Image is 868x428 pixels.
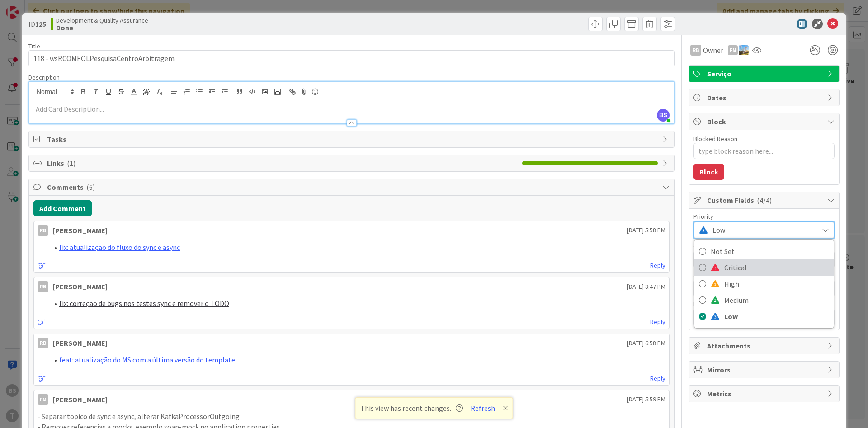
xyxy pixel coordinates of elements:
[724,261,829,274] span: Critical
[28,19,46,29] span: ID
[38,338,48,348] div: RB
[693,272,835,278] div: Area
[28,50,675,66] input: type card name here...
[56,24,148,31] b: Done
[627,282,665,292] span: [DATE] 8:47 PM
[711,245,829,258] span: Not Set
[33,200,92,216] button: Add Comment
[56,17,148,24] span: Development & Quality Assurance
[693,213,835,220] div: Priority
[693,301,835,307] div: Milestone
[739,45,749,55] img: DG
[53,394,108,405] div: [PERSON_NAME]
[67,159,75,168] span: ( 1 )
[707,340,823,351] span: Attachments
[627,226,665,235] span: [DATE] 5:58 PM
[38,281,48,292] div: RB
[693,164,724,180] button: Block
[59,243,180,252] a: fix: atualização do fluxo do sync e async
[28,73,60,81] span: Description
[28,42,40,50] label: Title
[693,135,737,143] label: Blocked Reason
[707,195,823,206] span: Custom Fields
[650,316,665,328] a: Reply
[47,158,518,169] span: Links
[53,281,108,292] div: [PERSON_NAME]
[627,339,665,348] span: [DATE] 6:58 PM
[724,277,829,291] span: High
[690,45,701,56] div: RB
[47,134,658,145] span: Tasks
[650,260,665,271] a: Reply
[707,388,823,399] span: Metrics
[53,338,108,348] div: [PERSON_NAME]
[47,182,658,193] span: Comments
[724,293,829,307] span: Medium
[38,225,48,236] div: RB
[38,394,48,405] div: FM
[694,243,834,259] a: Not Set
[707,116,823,127] span: Block
[712,224,814,236] span: Low
[707,364,823,375] span: Mirrors
[724,310,829,323] span: Low
[59,299,229,308] a: fix: correção de bugs nos testes sync e remover o TODO
[728,45,738,55] div: FM
[657,109,670,122] span: BS
[694,276,834,292] a: High
[59,355,235,364] a: feat: atualização do MS com a última versão do template
[707,68,823,79] span: Serviço
[627,395,665,404] span: [DATE] 5:59 PM
[360,403,463,414] span: This view has recent changes.
[53,225,108,236] div: [PERSON_NAME]
[650,373,665,384] a: Reply
[757,196,772,205] span: ( 4/4 )
[703,45,723,56] span: Owner
[694,308,834,325] a: Low
[707,92,823,103] span: Dates
[694,259,834,276] a: Critical
[35,19,46,28] b: 125
[693,243,835,249] div: Complexidade
[467,402,498,414] button: Refresh
[86,183,95,192] span: ( 6 )
[38,411,665,422] p: - Separar topico de sync e async, alterar KafkaProcessorOutgoing
[694,292,834,308] a: Medium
